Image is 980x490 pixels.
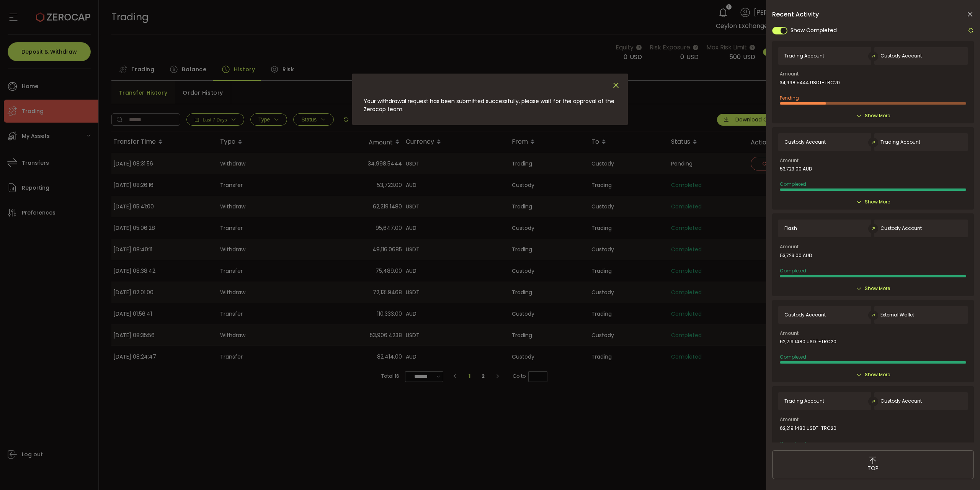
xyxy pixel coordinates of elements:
[784,226,797,231] span: Flash
[865,198,890,206] span: Show More
[772,11,819,18] span: Recent Activity
[780,80,840,85] span: 34,998.5444 USDT-TRC20
[780,166,812,172] span: 53,723.00 AUD
[780,331,799,336] span: Amount
[865,285,890,292] span: Show More
[780,440,806,447] span: Completed
[780,244,799,249] span: Amount
[880,53,922,59] span: Custody Account
[780,95,799,101] span: Pending
[867,464,879,472] span: TOP
[784,139,826,145] span: Custody Account
[364,97,614,113] span: Your withdrawal request has been submitted successfully, please wait for the approval of the Zero...
[784,53,824,59] span: Trading Account
[780,354,806,360] span: Completed
[880,312,914,318] span: External Wallet
[780,417,799,422] span: Amount
[780,181,806,187] span: Completed
[880,398,922,404] span: Custody Account
[780,339,836,344] span: 62,219.1480 USDT-TRC20
[780,267,806,274] span: Completed
[612,81,620,90] button: Close
[352,74,628,125] div: dialog
[784,398,824,404] span: Trading Account
[942,453,980,490] iframe: Chat Widget
[880,139,920,145] span: Trading Account
[791,26,837,34] span: Show Completed
[780,426,836,431] span: 62,219.1480 USDT-TRC20
[780,72,799,76] span: Amount
[880,226,922,231] span: Custody Account
[780,158,799,163] span: Amount
[784,312,826,318] span: Custody Account
[865,371,890,379] span: Show More
[780,253,812,258] span: 53,723.00 AUD
[865,112,890,120] span: Show More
